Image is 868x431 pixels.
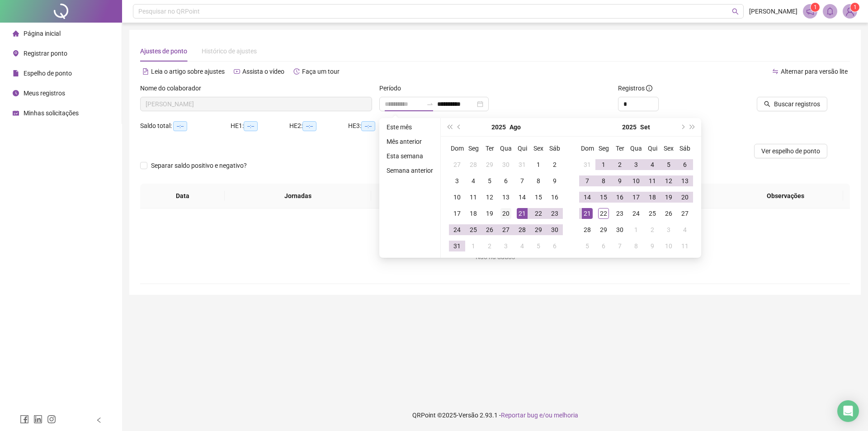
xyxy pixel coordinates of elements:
div: 7 [517,175,528,186]
td: 2025-09-13 [677,173,693,189]
div: 28 [468,159,479,170]
div: 26 [484,224,495,235]
th: Entrada 1 [371,184,462,208]
div: 7 [582,175,593,186]
span: environment [13,50,19,57]
td: 2025-09-26 [660,205,677,222]
div: 3 [631,159,642,170]
th: Sáb [547,140,563,156]
div: 31 [582,159,593,170]
span: swap [772,68,778,75]
span: Página inicial [24,30,61,37]
div: 8 [598,175,609,186]
th: Sex [530,140,547,156]
td: 2025-09-23 [612,205,628,222]
td: 2025-09-14 [579,189,595,205]
td: 2025-09-05 [530,238,547,254]
td: 2025-09-10 [628,173,644,189]
span: Histórico de ajustes [202,47,257,55]
span: [PERSON_NAME] [749,6,797,16]
td: 2025-09-21 [579,205,595,222]
td: 2025-08-28 [514,222,530,238]
div: 22 [598,208,609,219]
td: 2025-09-15 [595,189,612,205]
div: 24 [631,208,642,219]
div: HE 3: [348,121,407,131]
div: 28 [582,224,593,235]
span: history [293,68,300,75]
td: 2025-07-27 [449,156,465,173]
button: month panel [509,118,521,136]
td: 2025-08-21 [514,205,530,222]
span: Leia o artigo sobre ajustes [151,68,225,75]
div: 27 [452,159,462,170]
div: 9 [647,241,658,251]
div: 12 [484,192,495,203]
td: 2025-08-26 [481,222,498,238]
span: Ver espelho de ponto [761,146,820,156]
th: Qui [644,140,660,156]
td: 2025-09-01 [465,238,481,254]
div: 22 [533,208,544,219]
td: 2025-08-31 [449,238,465,254]
td: 2025-08-07 [514,173,530,189]
div: 29 [533,224,544,235]
div: 23 [614,208,625,219]
span: Versão [458,412,478,419]
span: info-circle [646,85,652,91]
td: 2025-09-06 [547,238,563,254]
td: 2025-08-16 [547,189,563,205]
div: 29 [598,224,609,235]
div: 7 [614,241,625,251]
span: Registros [618,83,652,93]
td: 2025-09-19 [660,189,677,205]
footer: QRPoint © 2025 - 2.93.1 - [122,399,868,431]
div: Não há dados [151,252,839,262]
th: Qua [628,140,644,156]
div: 24 [452,224,462,235]
td: 2025-08-02 [547,156,563,173]
th: Ter [612,140,628,156]
td: 2025-09-27 [677,205,693,222]
span: schedule [13,110,19,116]
span: file [13,70,19,76]
div: 30 [549,224,560,235]
td: 2025-10-03 [660,222,677,238]
button: Ver espelho de ponto [754,144,827,158]
div: 30 [614,224,625,235]
div: 20 [500,208,511,219]
span: Alternar para versão lite [781,68,848,75]
td: 2025-09-09 [612,173,628,189]
div: 4 [468,175,479,186]
td: 2025-08-27 [498,222,514,238]
div: 11 [679,241,690,251]
td: 2025-09-04 [514,238,530,254]
span: --:-- [361,121,375,131]
div: 6 [500,175,511,186]
td: 2025-08-24 [449,222,465,238]
div: 19 [663,192,674,203]
button: year panel [622,118,637,136]
li: Mês anterior [383,136,437,147]
th: Dom [449,140,465,156]
th: Sex [660,140,677,156]
div: 12 [663,175,674,186]
div: 25 [647,208,658,219]
div: 10 [663,241,674,251]
td: 2025-08-15 [530,189,547,205]
td: 2025-10-10 [660,238,677,254]
div: 5 [582,241,593,251]
div: 3 [663,224,674,235]
sup: Atualize o seu contato no menu Meus Dados [850,3,859,12]
td: 2025-10-09 [644,238,660,254]
div: 29 [484,159,495,170]
th: Dom [579,140,595,156]
td: 2025-09-17 [628,189,644,205]
div: 18 [647,192,658,203]
div: 1 [631,224,642,235]
td: 2025-09-18 [644,189,660,205]
div: 31 [517,159,528,170]
div: 15 [533,192,544,203]
td: 2025-07-28 [465,156,481,173]
div: HE 1: [231,121,289,131]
